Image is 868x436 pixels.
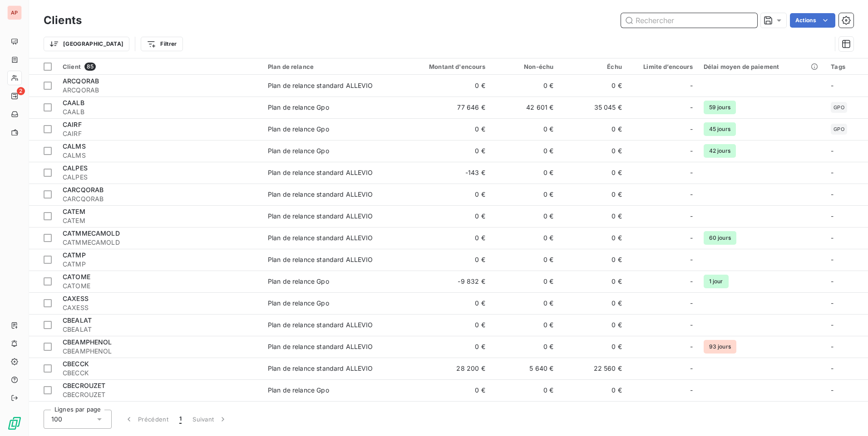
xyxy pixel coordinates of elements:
button: [GEOGRAPHIC_DATA] [44,37,129,51]
div: Montant d'encours [404,63,485,70]
span: - [690,125,693,134]
span: 42 jours [704,144,736,158]
button: Actions [790,13,835,28]
span: CBECCK [63,368,257,378]
span: CATOME [63,281,257,291]
td: 0 € [399,205,491,227]
span: CBEAMPHENOL [63,347,257,356]
td: 0 € [491,118,559,140]
div: Plan de relance standard ALLEVIO [268,212,373,221]
div: Plan de relance standard ALLEVIO [268,255,373,264]
td: 42 601 € [491,97,559,118]
div: Plan de relance Gpo [268,386,329,395]
td: 0 € [559,227,627,249]
td: 0 € [491,401,559,423]
span: - [690,103,693,112]
div: Plan de relance standard ALLEVIO [268,320,373,329]
span: - [690,386,693,395]
img: Logo LeanPay [7,416,22,431]
td: -143 € [399,162,491,184]
span: CAIRF [63,121,82,128]
td: 0 € [399,227,491,249]
td: 0 € [559,184,627,205]
span: - [690,233,693,242]
span: - [690,212,693,221]
td: 22 560 € [559,358,627,379]
span: CAALB [63,99,84,107]
td: -9 832 € [399,271,491,292]
span: 60 jours [704,231,736,245]
span: - [690,320,693,329]
td: 0 € [491,379,559,401]
td: 0 € [491,162,559,184]
td: 0 € [491,249,559,271]
span: GPO [833,126,844,132]
span: - [831,277,833,285]
td: 0 € [491,227,559,249]
span: CBEALAT [63,316,92,324]
td: 0 € [399,75,491,97]
div: Échu [564,63,622,70]
td: 0 € [559,140,627,162]
td: 77 646 € [399,97,491,118]
span: 100 [51,415,62,424]
td: 5 640 € [491,358,559,379]
div: Non-échu [496,63,554,70]
span: - [831,234,833,242]
span: ARCQORAB [63,86,257,95]
td: 0 € [559,379,627,401]
span: - [831,343,833,350]
div: Plan de relance standard ALLEVIO [268,342,373,351]
span: CAXESS [63,303,257,312]
button: Suivant [187,410,233,429]
span: 93 jours [704,340,736,354]
span: GPO [833,105,844,110]
div: Plan de relance Gpo [268,277,329,286]
td: 0 € [491,75,559,97]
div: Plan de relance standard ALLEVIO [268,190,373,199]
span: - [690,146,693,155]
div: Plan de relance standard ALLEVIO [268,81,373,90]
td: 0 € [399,379,491,401]
span: CARCQORAB [63,186,104,194]
span: CATMP [63,251,86,259]
div: Plan de relance Gpo [268,146,329,155]
span: - [690,255,693,264]
span: CBECROUZET [63,382,106,389]
span: CAIRF [63,129,257,138]
td: 35 045 € [559,97,627,118]
span: CATMMECAMOLD [63,229,120,237]
span: - [831,386,833,394]
span: - [831,364,833,372]
td: 0 € [399,140,491,162]
span: 45 jours [704,122,736,136]
iframe: Intercom live chat [837,405,859,427]
span: - [690,190,693,199]
span: - [690,364,693,373]
span: ARCQORAB [63,77,99,85]
span: - [831,82,833,89]
span: CBEALAT [63,325,257,334]
span: CATMP [63,260,257,269]
div: Plan de relance Gpo [268,125,329,134]
span: - [690,277,693,286]
input: Rechercher [621,13,757,28]
span: CALPES [63,164,88,172]
div: Tags [831,63,863,70]
span: 59 jours [704,101,736,114]
span: CARCQORAB [63,194,257,203]
span: 2 [17,87,25,95]
td: 0 € [399,336,491,358]
td: 0 € [399,184,491,205]
button: 1 [174,410,187,429]
span: - [690,81,693,90]
td: 0 € [491,205,559,227]
span: CATOME [63,273,90,281]
div: Plan de relance [268,63,394,70]
div: Plan de relance Gpo [268,103,329,112]
div: Limite d’encours [633,63,693,70]
span: CAXESS [63,295,89,302]
td: 0 € [491,336,559,358]
td: 0 € [491,271,559,292]
div: AP [7,5,22,20]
